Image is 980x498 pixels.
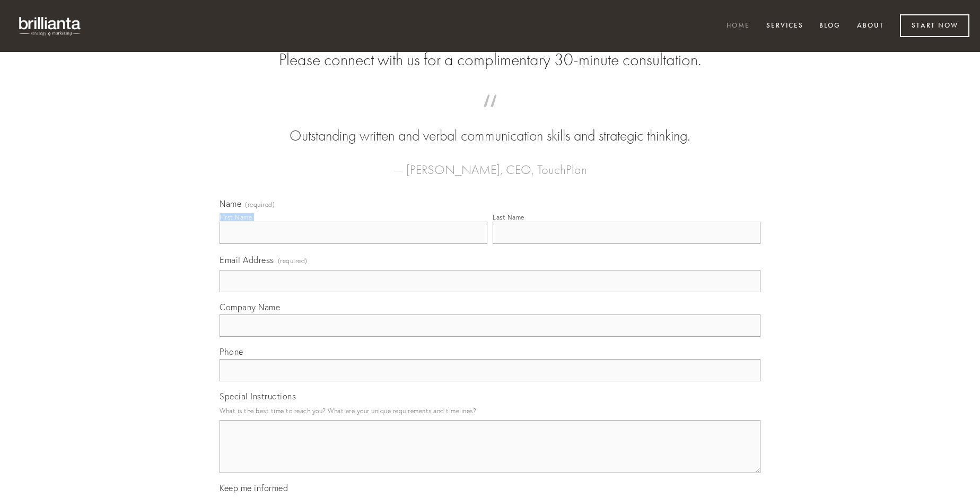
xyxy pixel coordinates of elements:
[220,255,274,265] span: Email Address
[220,198,241,209] span: Name
[11,11,90,41] img: brillianta - research, strategy, marketing
[220,213,252,221] div: First Name
[220,404,760,418] p: What is the best time to reach you? What are your unique requirements and timelines?
[245,202,275,208] span: (required)
[900,14,969,37] a: Start Now
[812,18,847,35] a: Blog
[237,105,743,146] blockquote: Outstanding written and verbal communication skills and strategic thinking.
[493,213,524,221] div: Last Name
[720,18,757,35] a: Home
[759,18,810,35] a: Services
[220,50,760,70] h2: Please connect with us for a complimentary 30-minute consultation.
[278,254,308,268] span: (required)
[220,346,243,357] span: Phone
[237,146,743,180] figcaption: — [PERSON_NAME], CEO, TouchPlan
[850,18,891,35] a: About
[220,483,288,493] span: Keep me informed
[237,105,743,126] span: “
[220,302,280,312] span: Company Name
[220,391,296,401] span: Special Instructions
